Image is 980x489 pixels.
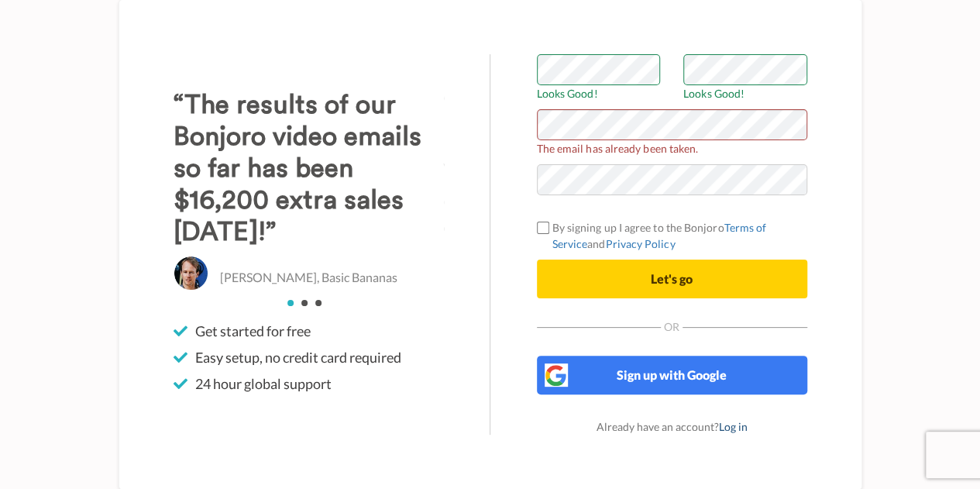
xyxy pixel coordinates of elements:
[537,85,661,102] span: Looks Good!
[617,367,727,382] span: Sign up with Google
[661,322,683,332] span: Or
[651,271,693,286] span: Let's go
[537,140,807,157] span: The email has already been taken.
[683,85,807,102] span: Looks Good!
[537,260,807,298] button: Let's go
[195,322,311,340] span: Get started for free
[195,348,401,367] span: Easy setup, no credit card required
[597,420,748,433] span: Already have an account?
[195,374,332,393] span: 24 hour global support
[537,219,807,252] label: By signing up I agree to the Bonjoro and
[537,222,549,234] input: By signing up I agree to the BonjoroTerms of ServiceandPrivacy Policy
[537,356,807,394] button: Sign up with Google
[220,269,397,287] p: [PERSON_NAME], Basic Bananas
[605,237,675,250] a: Privacy Policy
[174,89,444,248] h3: “The results of our Bonjoro video emails so far has been $16,200 extra sales [DATE]!”
[174,256,208,291] img: Christo Hall, Basic Bananas
[719,420,748,433] a: Log in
